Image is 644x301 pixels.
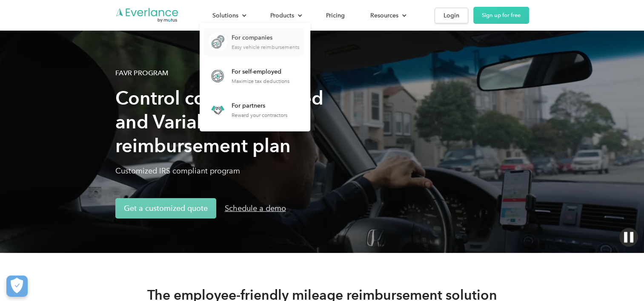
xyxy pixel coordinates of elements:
[444,10,459,21] div: Login
[115,68,168,78] div: FAVR Program
[473,7,529,24] a: Sign up for free
[370,10,398,21] div: Resources
[362,8,413,23] div: Resources
[232,78,289,84] div: Maximize tax deductions
[204,96,292,124] a: For partnersReward your contractors
[225,203,286,213] div: Schedule a demo
[204,28,303,56] a: For companiesEasy vehicle reimbursements
[212,10,238,21] div: Solutions
[83,77,139,95] input: Submit
[204,8,253,23] div: Solutions
[270,10,294,21] div: Products
[232,68,289,76] div: For self-employed
[200,23,310,131] nav: Solutions
[216,198,295,219] a: Schedule a demo
[232,34,299,42] div: For companies
[326,10,345,21] div: Pricing
[232,44,299,50] div: Easy vehicle reimbursements
[115,86,345,158] h1: Control costs on a Fixed and Variable Rate reimbursement plan
[435,8,468,23] a: Login
[115,7,179,23] a: Go to homepage
[232,112,287,118] div: Reward your contractors
[619,228,638,247] img: Pause video
[115,198,216,219] a: Get a customized quote
[262,8,309,23] div: Products
[318,8,353,23] a: Pricing
[204,62,294,90] a: For self-employedMaximize tax deductions
[6,275,28,297] button: Cookies Settings
[115,166,345,176] p: Customized IRS compliant program
[192,35,235,43] span: Phone number
[232,102,287,110] div: For partners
